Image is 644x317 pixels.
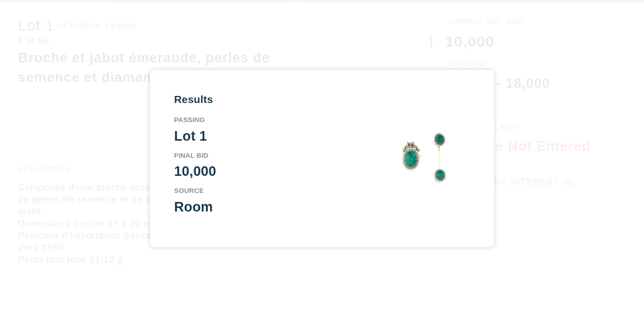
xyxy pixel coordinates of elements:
div: Final Bid [174,152,355,159]
div: Source [174,187,355,194]
div: Results [174,94,355,104]
div: Room [174,200,355,214]
div: Passing [174,117,355,124]
div: Lot 1 [174,130,355,143]
div: 10,000 [174,165,355,178]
